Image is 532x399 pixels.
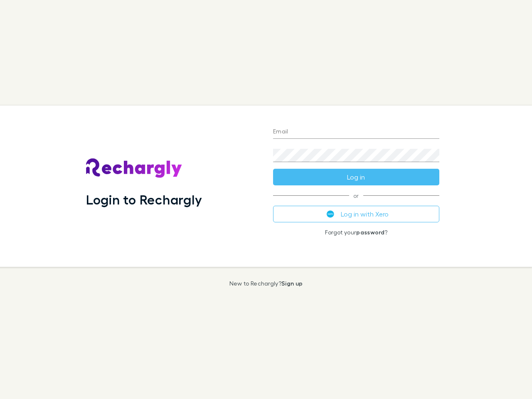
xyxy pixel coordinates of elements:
button: Log in [273,169,439,185]
button: Log in with Xero [273,206,439,222]
a: password [356,229,384,236]
img: Xero's logo [327,210,334,218]
a: Sign up [281,280,303,287]
p: Forgot your ? [273,229,439,236]
img: Rechargly's Logo [86,158,182,178]
p: New to Rechargly? [229,280,303,287]
h1: Login to Rechargly [86,192,202,207]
